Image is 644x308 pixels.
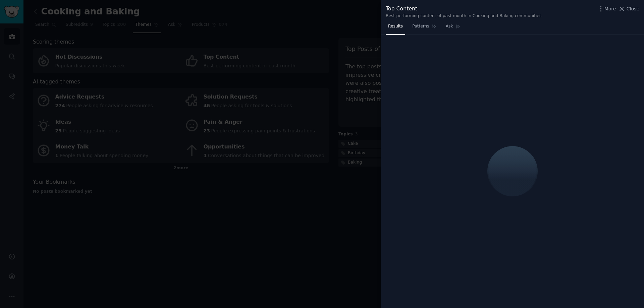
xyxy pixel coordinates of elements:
span: Close [627,5,639,12]
span: More [604,5,616,12]
a: Patterns [410,21,438,35]
span: Ask [446,23,453,29]
a: Ask [443,21,463,35]
a: Results [386,21,405,35]
button: More [597,5,616,12]
div: Best-performing content of past month in Cooking and Baking communities [386,13,541,19]
div: Top Content [386,5,541,13]
span: Patterns [412,23,429,29]
button: Close [618,5,639,12]
span: Results [388,23,403,29]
